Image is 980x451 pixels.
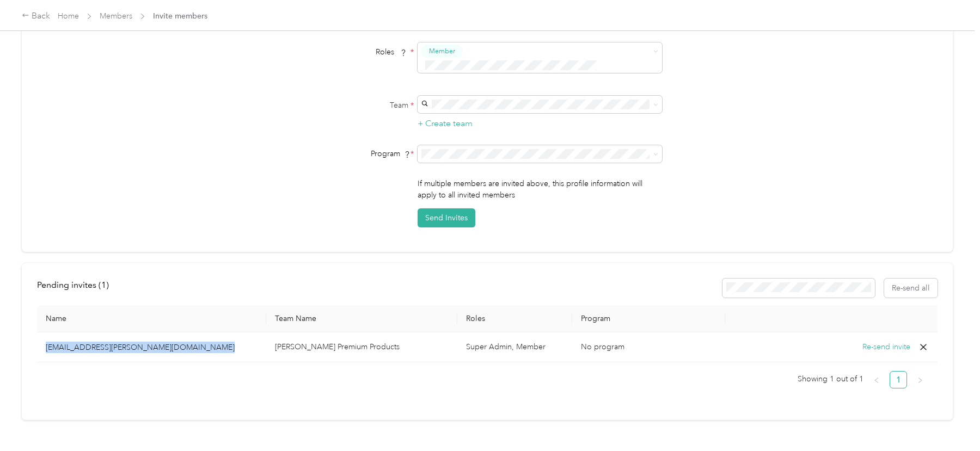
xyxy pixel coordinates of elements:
div: Back [22,10,50,23]
button: Send Invites [418,208,475,227]
button: Member [421,45,463,58]
span: Roles [372,44,411,60]
th: Roles [457,305,572,332]
div: Resend all invitations [722,279,938,298]
span: right [917,377,923,384]
span: No program [581,342,624,351]
li: Next Page [911,371,929,388]
li: 1 [890,371,907,388]
span: Invite members [153,10,207,22]
a: 1 [890,372,906,388]
button: left [868,371,885,388]
div: left-menu [37,279,117,298]
span: Pending invites [37,280,109,290]
span: ( 1 ) [99,280,109,290]
div: info-bar [37,279,938,298]
a: Home [58,11,79,21]
p: If multiple members are invited above, this profile information will apply to all invited members [418,178,662,201]
p: [EMAIL_ADDRESS][PERSON_NAME][DOMAIN_NAME] [46,342,258,353]
li: Previous Page [868,371,885,388]
button: right [911,371,929,388]
span: left [873,377,880,384]
span: Super Admin, Member [466,342,546,351]
button: Re-send all [884,279,938,298]
label: Team [278,100,414,111]
th: Name [37,305,266,332]
th: Program [572,305,725,332]
button: + Create team [418,117,473,131]
a: Members [100,11,132,21]
div: Program [278,148,414,159]
iframe: Everlance-gr Chat Button Frame [919,390,980,451]
span: [PERSON_NAME] Premium Products [275,342,400,351]
span: Showing 1 out of 1 [798,371,863,387]
span: Member [429,46,455,56]
th: Team Name [266,305,457,332]
button: Re-send invite [862,341,910,353]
